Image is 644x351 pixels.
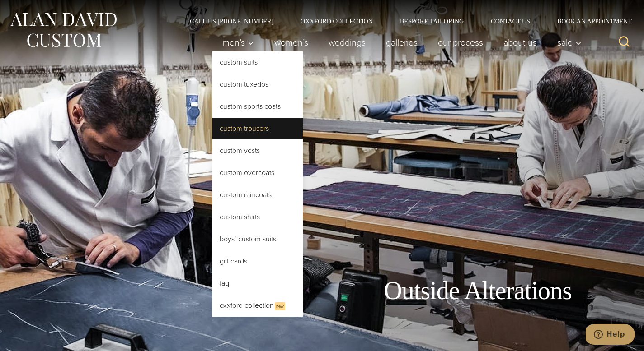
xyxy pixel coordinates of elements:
a: Oxxford CollectionNew [212,295,303,317]
button: Child menu of Men’s [212,33,264,51]
a: Book an Appointment [544,18,635,24]
a: Custom Trousers [212,118,303,139]
nav: Primary Navigation [212,33,587,51]
button: Sale sub menu toggle [547,33,587,51]
span: New [275,302,285,310]
a: Galleries [376,33,428,51]
img: Alan David Custom [9,10,118,50]
a: Contact Us [477,18,544,24]
iframe: Opens a widget where you can chat to one of our agents [586,324,635,346]
a: Boys’ Custom Suits [212,228,303,250]
a: Custom Overcoats [212,162,303,184]
a: Oxxford Collection [287,18,386,24]
a: Our Process [428,33,494,51]
a: Custom Raincoats [212,184,303,206]
a: Custom Suits [212,51,303,73]
button: View Search Form [613,32,635,53]
a: Call Us [PHONE_NUMBER] [176,18,287,24]
h1: Outside Alterations [384,276,572,306]
a: weddings [319,33,376,51]
nav: Secondary Navigation [176,18,635,24]
a: Custom Shirts [212,206,303,228]
a: Bespoke Tailoring [386,18,477,24]
a: Custom Vests [212,140,303,162]
a: Women’s [264,33,319,51]
a: Custom Sports Coats [212,96,303,117]
a: About Us [494,33,547,51]
a: Gift Cards [212,250,303,272]
a: Custom Tuxedos [212,74,303,95]
a: FAQ [212,272,303,294]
